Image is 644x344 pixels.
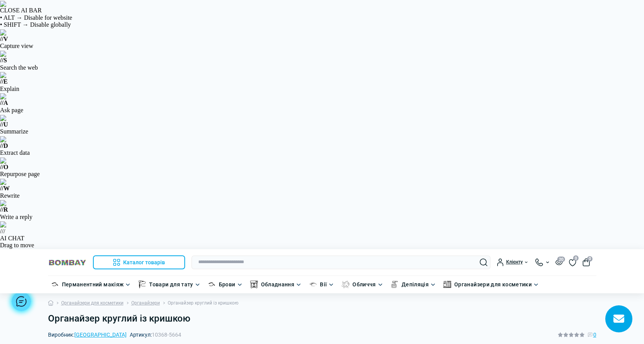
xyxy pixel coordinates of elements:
a: Органайзери [131,300,160,307]
span: 20 [557,257,565,262]
button: 0 [582,258,590,266]
span: 10368-5664 [152,332,181,338]
a: [GEOGRAPHIC_DATA] [74,332,127,338]
img: Обличчя [342,281,349,288]
a: Органайзери для косметики [454,280,532,289]
img: Вії [309,281,317,288]
a: Вії [320,280,327,289]
img: Органайзери для косметики [443,281,451,288]
button: 20 [555,259,563,265]
span: 0 [593,330,596,339]
span: Артикул: [130,332,181,337]
a: 0 [569,258,576,266]
a: Обличчя [352,280,376,289]
h1: Органайзер круглий із кришкою [48,313,596,324]
a: Брови [219,280,235,289]
nav: breadcrumb [48,293,596,313]
span: 0 [587,256,592,262]
img: Брови [208,281,216,288]
li: Органайзер круглий із кришкою [160,300,239,307]
img: BOMBAY [48,259,87,266]
span: 0 [573,255,579,261]
a: Товари для тату [149,280,193,289]
button: Каталог товарів [93,255,185,269]
img: Обладнання [250,281,258,288]
button: Search [480,258,488,266]
img: Депіляція [391,281,398,288]
span: Виробник: [48,332,127,337]
a: Обладнання [261,280,295,289]
a: Перманентний макіяж [62,280,124,289]
img: Перманентний макіяж [51,281,59,288]
a: Органайзери для косметики [61,300,124,307]
a: Депіляція [402,280,429,289]
img: Товари для тату [138,281,146,288]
